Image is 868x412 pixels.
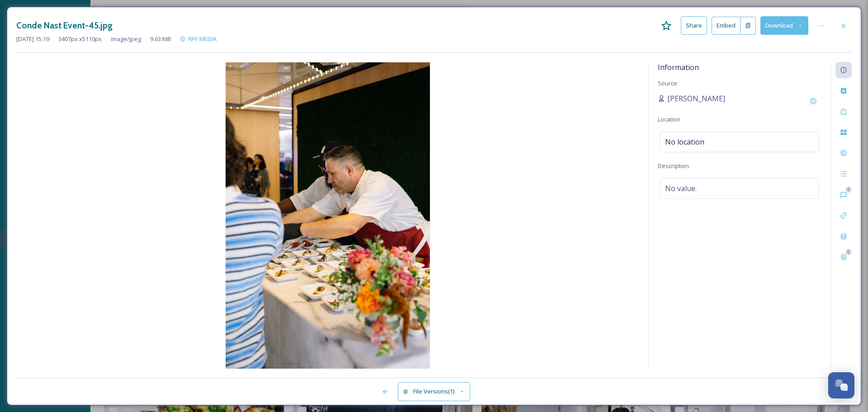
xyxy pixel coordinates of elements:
[16,19,113,32] h3: Conde Nast Event-45.jpg
[845,187,852,193] div: 0
[16,35,49,43] span: [DATE] 15:19
[58,35,102,43] span: 3407 px x 5110 px
[760,16,808,35] button: Download
[665,183,697,194] span: No value.
[111,35,141,43] span: image/jpeg
[658,62,699,72] span: Information
[667,93,725,104] span: [PERSON_NAME]
[188,35,217,43] span: RPF MEDIA
[16,62,639,369] img: Conde%20Nast%20Event-45.jpg
[712,17,741,35] button: Embed
[658,162,689,170] span: Description
[398,382,470,401] button: File Versions(1)
[658,79,677,87] span: Source
[828,372,854,398] button: Open Chat
[665,136,704,147] span: No location
[658,115,680,123] span: Location
[681,16,707,35] button: Share
[150,35,171,43] span: 9.63 MB
[845,249,852,255] div: 0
